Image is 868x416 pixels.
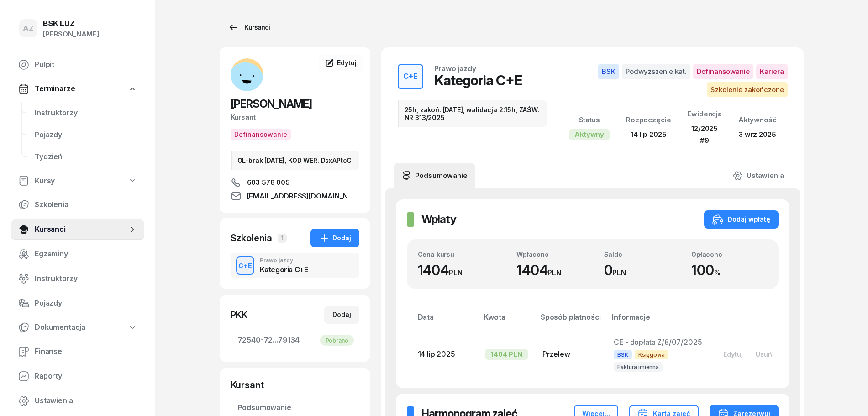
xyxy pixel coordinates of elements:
a: Egzaminy [11,243,144,265]
button: C+E [236,256,254,275]
div: PKK [231,308,248,321]
div: 1404 PLN [485,349,528,360]
span: 14 lip 2025 [418,349,455,359]
span: Podwyższenie kat. [622,64,690,79]
span: Podsumowanie [238,402,352,414]
span: AZ [23,25,34,32]
div: 25h, zakoń. [DATE], walidacja 2:15h, ZAŚW. NR 313/2025 [398,100,547,127]
div: Szkolenia [231,232,273,244]
a: [EMAIL_ADDRESS][DOMAIN_NAME] [231,191,359,202]
button: Dofinansowanie [231,129,291,140]
div: Rozpoczęcie [626,114,671,126]
a: Ustawienia [11,390,144,412]
div: Usuń [756,350,772,358]
div: Status [569,114,610,126]
button: Dodaj wpłatę [704,210,779,229]
span: BSK [598,64,619,79]
div: Kursant [231,379,359,391]
div: Prawo jazdy [260,258,308,263]
a: Kursy [11,171,144,192]
span: Instruktorzy [35,107,137,119]
small: % [714,268,721,277]
span: Finanse [35,346,137,358]
th: Data [407,311,479,331]
button: Edytuj [717,347,749,362]
div: Dodaj wpłatę [712,214,770,225]
a: Pojazdy [11,292,144,314]
span: Szkolenia [35,199,137,211]
a: Szkolenia [11,194,144,216]
div: 1404 [516,262,593,279]
th: Kwota [478,311,535,331]
div: Kursanci [228,22,270,33]
span: Terminarze [35,83,75,95]
button: Dodaj [310,229,359,247]
div: C+E [400,69,421,84]
a: 603 578 005 [231,177,359,188]
button: BSKPodwyższenie kat.DofinansowanieKarieraSzkolenie zakończone [558,64,787,97]
a: Kursanci [220,18,278,36]
span: 14 lip 2025 [631,130,666,139]
th: Sposób płatności [535,311,606,331]
div: Kategoria C+E [260,266,308,273]
div: 100 [691,262,768,279]
span: Egzaminy [35,248,137,260]
span: Pulpit [35,59,137,71]
div: Kursant [231,111,359,123]
span: 1 [278,234,287,243]
span: Raporty [35,370,137,382]
a: Raporty [11,365,144,387]
a: Finanse [11,341,144,363]
a: Tydzień [27,146,144,168]
a: Terminarze [11,78,144,99]
span: Księgowa [635,350,668,359]
div: Dodaj [319,233,351,244]
span: CE - dopłata Z/8/07/2025 [614,338,702,347]
small: PLN [547,268,561,277]
button: Dodaj [324,306,359,324]
span: [EMAIL_ADDRESS][DOMAIN_NAME] [247,191,359,202]
span: Instruktorzy [35,273,137,285]
a: Dokumentacja [11,317,144,338]
span: Edytuj [337,59,356,67]
a: Edytuj [319,55,363,71]
span: 72540-72...79134 [238,334,352,346]
div: Dodaj [332,309,351,320]
h2: Wpłaty [421,212,456,227]
div: 3 wrz 2025 [738,129,777,140]
a: Kursanci [11,218,144,240]
div: Cena kursu [418,250,505,258]
button: Usuń [749,347,779,362]
div: Pobrano [320,335,354,346]
div: Kategoria C+E [434,72,522,88]
div: Aktywność [738,114,777,126]
div: Edytuj [723,350,743,358]
span: Ustawienia [35,395,137,407]
span: Kursanci [35,224,128,235]
div: [PERSON_NAME] [43,28,99,40]
span: Dofinansowanie [693,64,753,79]
span: BSK [614,350,632,359]
span: Pojazdy [35,129,137,141]
th: Informacje [606,311,709,331]
a: Pojazdy [27,124,144,146]
div: Wpłacono [516,250,593,258]
a: Instruktorzy [11,268,144,290]
span: Tydzień [35,151,137,163]
span: Kariera [756,64,788,79]
small: PLN [449,268,463,277]
span: Szkolenie zakończone [707,82,788,98]
div: 1404 [418,262,505,279]
span: [PERSON_NAME] [231,97,312,110]
a: Pulpit [11,54,144,76]
div: Opłacono [691,250,768,258]
a: Instruktorzy [27,102,144,124]
div: Prawo jazdy [434,65,476,72]
div: Aktywny [569,129,610,140]
small: PLN [612,268,626,277]
div: Ewidencja [687,108,722,120]
button: C+EPrawo jazdyKategoria C+E [231,253,359,278]
span: Dokumentacja [35,322,85,333]
span: Kursy [35,175,55,187]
